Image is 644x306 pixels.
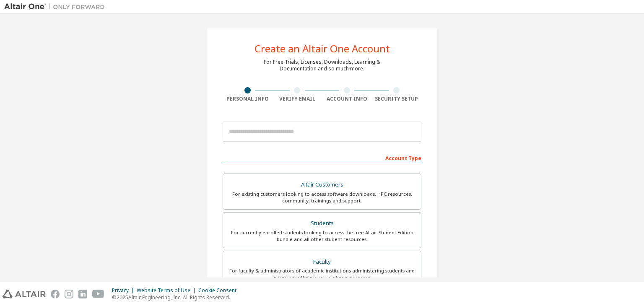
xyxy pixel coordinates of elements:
div: Faculty [228,256,416,268]
div: Security Setup [372,96,422,102]
div: Cookie Consent [198,287,241,294]
img: Altair One [4,3,109,11]
div: Verify Email [273,96,322,102]
div: For currently enrolled students looking to access the free Altair Student Edition bundle and all ... [228,229,416,243]
img: facebook.svg [51,290,60,298]
div: For existing customers looking to access software downloads, HPC resources, community, trainings ... [228,191,416,204]
div: Personal Info [223,96,273,102]
div: Altair Customers [228,179,416,191]
div: Website Terms of Use [137,287,198,294]
div: Account Type [223,151,421,164]
img: youtube.svg [92,290,104,298]
div: Create an Altair One Account [254,44,390,54]
div: For faculty & administrators of academic institutions administering students and accessing softwa... [228,267,416,281]
div: Privacy [112,287,137,294]
div: Account Info [322,96,372,102]
img: linkedin.svg [78,290,87,298]
div: For Free Trials, Licenses, Downloads, Learning & Documentation and so much more. [264,59,380,72]
img: instagram.svg [65,290,73,298]
p: © 2025 Altair Engineering, Inc. All Rights Reserved. [112,294,241,301]
img: altair_logo.svg [3,290,46,298]
div: Students [228,218,416,229]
